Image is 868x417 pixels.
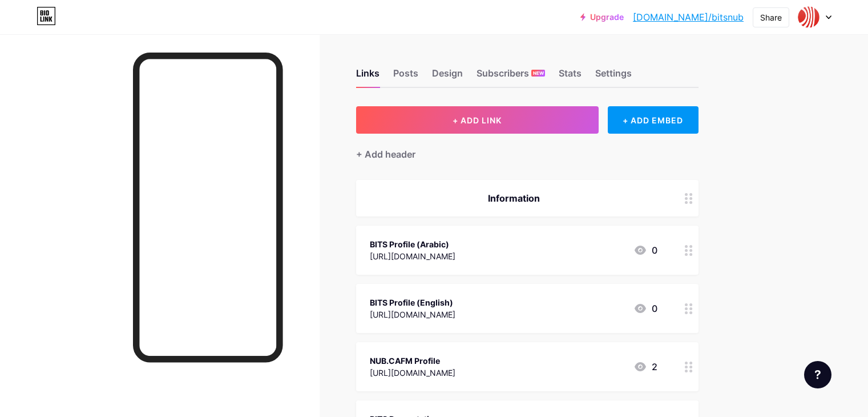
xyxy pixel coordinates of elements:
[477,66,545,87] div: Subscribers
[798,6,819,28] img: bitsnub
[633,10,744,24] a: [DOMAIN_NAME]/bitsnub
[608,106,699,134] div: + ADD EMBED
[356,66,380,87] div: Links
[633,302,657,315] div: 0
[370,250,455,262] div: [URL][DOMAIN_NAME]
[356,147,415,161] div: + Add header
[633,243,657,257] div: 0
[580,13,624,22] a: Upgrade
[370,191,657,205] div: Information
[393,66,418,87] div: Posts
[356,106,599,134] button: + ADD LINK
[370,355,455,367] div: NUB.CAFM Profile
[559,66,582,87] div: Stats
[453,115,502,125] span: + ADD LINK
[370,367,455,379] div: [URL][DOMAIN_NAME]
[633,360,657,374] div: 2
[533,70,544,77] span: NEW
[370,238,455,250] div: BITS Profile (Arabic)
[760,11,782,23] div: Share
[370,308,455,320] div: [URL][DOMAIN_NAME]
[595,66,632,87] div: Settings
[370,296,455,308] div: BITS Profile (English)
[432,66,463,87] div: Design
